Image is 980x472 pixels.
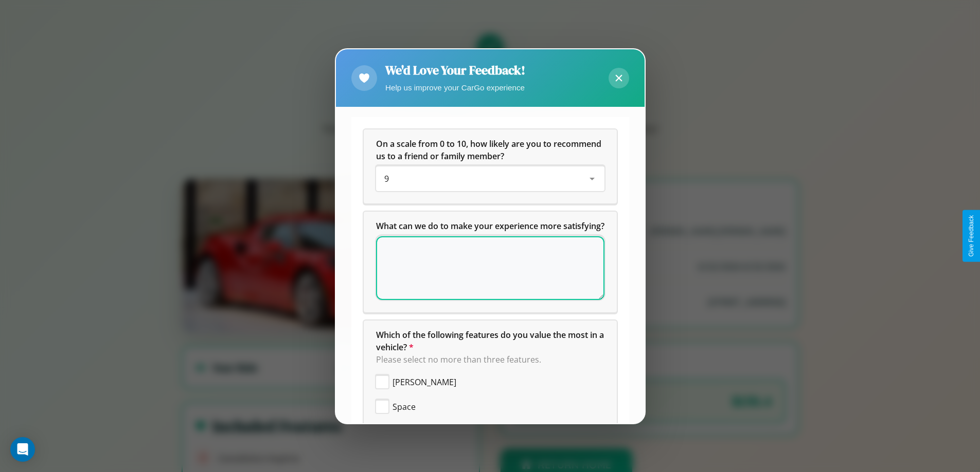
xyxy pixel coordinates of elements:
span: 9 [384,173,389,184]
span: [PERSON_NAME] [393,376,456,388]
h2: We'd Love Your Feedback! [385,62,525,79]
p: Help us improve your CarGo experience [385,81,525,95]
span: On a scale from 0 to 10, how likely are you to recommend us to a friend or family member? [376,138,603,162]
h5: On a scale from 0 to 10, how likely are you to recommend us to a friend or family member? [376,138,604,162]
span: What can we do to make your experience more satisfying? [376,220,604,232]
span: Which of the following features do you value the most in a vehicle? [376,329,606,353]
span: Space [393,401,416,413]
span: Please select no more than three features. [376,354,541,365]
div: On a scale from 0 to 10, how likely are you to recommend us to a friend or family member? [376,166,604,191]
div: On a scale from 0 to 10, how likely are you to recommend us to a friend or family member? [364,129,617,203]
div: Give Feedback [968,215,975,257]
div: Open Intercom Messenger [10,437,35,462]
